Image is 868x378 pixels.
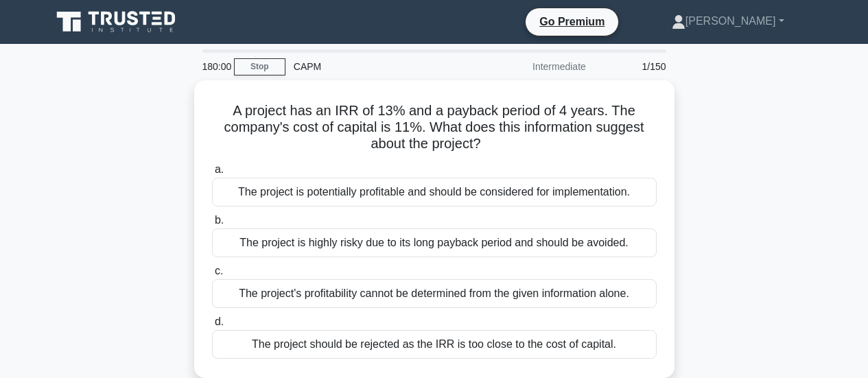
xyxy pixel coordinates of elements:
span: c. [215,265,223,276]
a: Stop [234,58,285,75]
div: The project is potentially profitable and should be considered for implementation. [212,178,657,206]
a: Go Premium [531,13,613,30]
span: b. [215,214,224,226]
span: d. [215,316,224,327]
div: CAPM [285,53,474,80]
div: 1/150 [594,53,675,80]
span: a. [215,163,224,175]
div: The project is highly risky due to its long payback period and should be avoided. [212,228,657,257]
div: 180:00 [194,53,234,80]
div: The project should be rejected as the IRR is too close to the cost of capital. [212,330,657,359]
a: [PERSON_NAME] [639,8,817,35]
div: Intermediate [474,53,594,80]
h5: A project has an IRR of 13% and a payback period of 4 years. The company's cost of capital is 11%... [211,102,658,153]
div: The project's profitability cannot be determined from the given information alone. [212,279,657,308]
